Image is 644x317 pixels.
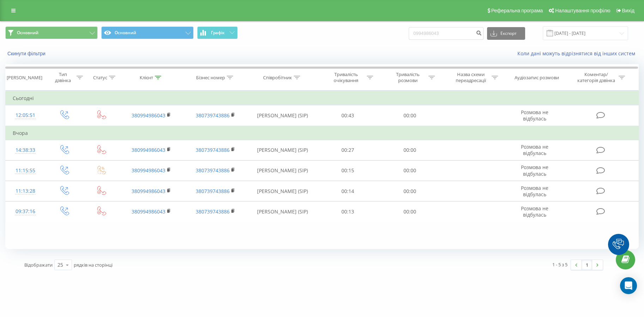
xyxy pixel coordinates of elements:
div: Бізнес номер [196,75,225,81]
a: 380994986043 [132,147,165,153]
div: Тривалість розмови [389,72,427,83]
td: [PERSON_NAME] (SIP) [248,181,317,201]
td: Сьогодні [6,91,639,105]
div: Назва схеми переадресації [452,72,490,83]
button: Основний [101,26,194,39]
div: Тип дзвінка [51,72,74,83]
td: 00:00 [379,201,441,222]
div: 11:15:55 [13,164,38,178]
span: Розмова не відбулась [521,164,548,177]
td: 00:00 [379,181,441,201]
div: Клієнт [140,75,153,81]
a: 380739743886 [196,112,230,119]
td: 00:00 [379,105,441,126]
td: [PERSON_NAME] (SIP) [248,160,317,181]
span: Відображати [24,262,53,268]
a: 380739743886 [196,208,230,215]
td: 00:13 [317,201,379,222]
div: 11:13:28 [13,184,38,198]
button: Графік [197,26,238,39]
div: Аудіозапис розмови [515,75,559,81]
span: Розмова не відбулась [521,143,548,156]
div: 25 [57,261,63,268]
td: 00:14 [317,181,379,201]
a: 1 [582,260,592,270]
a: 380739743886 [196,188,230,194]
td: [PERSON_NAME] (SIP) [248,105,317,126]
span: Основний [17,30,38,36]
div: Тривалість очікування [327,72,365,83]
div: 14:38:33 [13,143,38,157]
input: Пошук за номером [409,27,484,40]
span: рядків на сторінці [74,262,113,268]
button: Скинути фільтри [5,50,49,57]
span: Розмова не відбулась [521,205,548,218]
a: 380739743886 [196,147,230,153]
span: Вихід [622,8,634,13]
a: 380994986043 [132,188,165,194]
div: Співробітник [263,75,292,81]
div: 09:37:16 [13,205,38,218]
td: 00:00 [379,160,441,181]
a: 380994986043 [132,112,165,119]
td: 00:00 [379,140,441,160]
a: 380994986043 [132,208,165,215]
button: Експорт [487,27,525,40]
td: Вчора [6,126,639,140]
div: Статус [93,75,107,81]
td: 00:27 [317,140,379,160]
span: Налаштування профілю [555,8,610,13]
span: Реферальна програма [491,8,543,13]
td: 00:43 [317,105,379,126]
span: Графік [211,30,225,35]
a: 380739743886 [196,167,230,174]
div: 1 - 5 з 5 [552,261,567,268]
span: Розмова не відбулась [521,109,548,122]
span: Розмова не відбулась [521,185,548,198]
td: [PERSON_NAME] (SIP) [248,201,317,222]
div: Коментар/категорія дзвінка [576,72,617,83]
div: 12:05:51 [13,108,38,122]
button: Основний [5,26,98,39]
a: Коли дані можуть відрізнятися вiд інших систем [517,50,639,57]
div: [PERSON_NAME] [7,75,42,81]
td: 00:15 [317,160,379,181]
td: [PERSON_NAME] (SIP) [248,140,317,160]
div: Open Intercom Messenger [620,277,637,294]
a: 380994986043 [132,167,165,174]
